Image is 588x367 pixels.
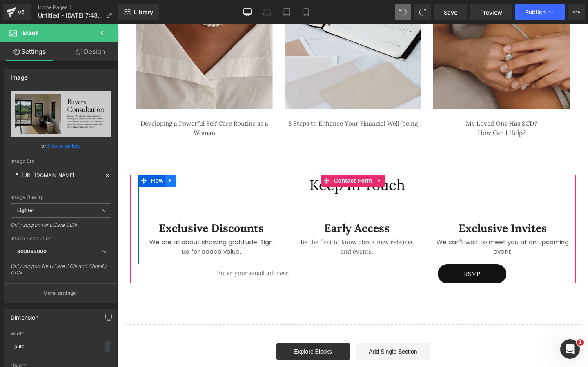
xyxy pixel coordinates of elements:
div: - [105,341,110,352]
a: Expand / Collapse [47,150,58,162]
span: Save [444,8,457,17]
div: Image Resolution [11,236,111,241]
input: Link [11,168,111,182]
span: Publish [525,9,546,15]
b: Lighter [17,207,34,213]
p: How Can I Help? [315,104,452,113]
p: Be the first to know about new releases and events. [177,213,301,232]
span: Row [31,150,47,162]
div: Dimension [11,310,39,321]
span: Preview [480,8,502,17]
h4: Exclusive Invites [318,197,452,210]
a: Add Single Section [238,319,312,335]
p: My Loved One Has SCD? [315,95,452,104]
span: Library [134,9,153,16]
a: Tablet [277,4,296,20]
a: Mobile [296,4,316,20]
b: 3000x3000 [17,248,47,254]
div: Width [11,331,111,336]
button: Undo [395,4,411,20]
span: Contact Form [214,150,256,162]
a: Expand / Collapse [256,150,267,162]
a: Desktop [238,4,257,20]
p: We can't wait to meet you at an upcoming event. [318,213,452,232]
input: auto [11,340,111,353]
div: Image Src [11,158,111,164]
div: Only support for UCare CDN [11,222,111,234]
p: Developing a Powerful Self Care Routine as a Woman [18,95,155,113]
p: More settings [43,290,76,297]
h4: Early Access [177,197,301,210]
a: Preview [470,4,512,20]
a: New Library [118,4,159,20]
h4: Exclusive Discounts [31,197,155,210]
a: Design [61,42,120,61]
a: Laptop [257,4,277,20]
button: RSVP [320,240,388,259]
div: Image Quality [11,195,111,200]
div: Only support for UCare CDN and Shopify CDN [11,263,111,281]
span: 1 [577,339,584,346]
div: or [11,141,111,150]
span: We are all about showing gratitude. Sign up for added value. [31,213,155,231]
button: Publish [515,4,565,20]
button: More [568,4,585,20]
p: or Drag & Drop elements from left sidebar [20,342,450,347]
div: v6 [16,7,27,18]
button: Redo [414,4,431,20]
a: Home Pages [38,4,118,11]
a: Browse gallery [46,139,81,153]
iframe: Intercom live chat [560,339,580,359]
span: Image [21,30,39,37]
span: Untitled - [DATE] 7:43:16 [38,12,103,19]
a: v6 [3,4,31,20]
input: Enter your email address [90,240,312,258]
a: Explore Blocks [158,319,232,335]
div: Image [11,69,28,81]
p: 8 Steps to Enhance Your Financial Well-being [167,95,303,104]
button: More settings [5,283,117,303]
